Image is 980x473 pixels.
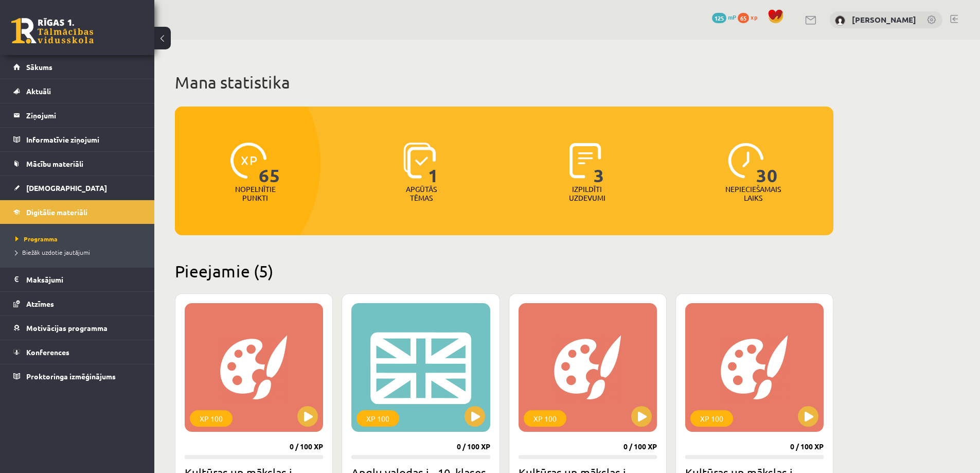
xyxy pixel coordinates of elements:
span: xp [751,13,757,21]
div: XP 100 [357,410,399,427]
a: Aktuāli [13,79,141,103]
span: Sākums [26,62,52,72]
legend: Ziņojumi [26,103,141,127]
a: Maksājumi [13,268,141,291]
a: Digitālie materiāli [13,200,141,224]
a: Ziņojumi [13,103,141,127]
a: Motivācijas programma [13,316,141,340]
a: Biežāk uzdotie jautājumi [15,248,144,257]
legend: Informatīvie ziņojumi [26,128,141,151]
p: Nepieciešamais laiks [725,185,781,202]
a: Atzīmes [13,292,141,316]
legend: Maksājumi [26,268,141,291]
span: Aktuāli [26,86,51,96]
span: 65 [259,143,280,185]
a: 65 xp [738,13,762,21]
div: XP 100 [190,410,233,427]
span: 3 [594,143,604,185]
span: Atzīmes [26,299,54,308]
span: 30 [756,143,778,185]
img: icon-learned-topics-4a711ccc23c960034f471b6e78daf4a3bad4a20eaf4de84257b87e66633f6470.svg [403,143,436,179]
p: Apgūtās tēmas [401,185,441,202]
span: 1 [428,143,439,185]
img: icon-clock-7be60019b62300814b6bd22b8e044499b485619524d84068768e800edab66f18.svg [728,143,764,179]
a: Informatīvie ziņojumi [13,128,141,151]
h1: Mana statistika [175,72,833,93]
span: Motivācijas programma [26,323,108,332]
img: icon-completed-tasks-ad58ae20a441b2904462921112bc710f1caf180af7a3daa7317a5a94f2d26646.svg [569,143,601,179]
img: Emīls Miķelsons [835,15,845,26]
span: Programma [15,235,58,243]
span: Mācību materiāli [26,159,83,168]
div: XP 100 [690,410,733,427]
span: Biežāk uzdotie jautājumi [15,248,90,256]
p: Izpildīti uzdevumi [567,185,607,202]
a: [DEMOGRAPHIC_DATA] [13,176,141,200]
a: Programma [15,234,144,243]
a: Konferences [13,340,141,364]
a: Mācību materiāli [13,152,141,176]
span: 65 [738,13,749,23]
a: 125 mP [712,13,736,21]
a: [PERSON_NAME] [852,14,916,25]
h2: Pieejamie (5) [175,261,833,281]
a: Proktoringa izmēģinājums [13,364,141,388]
span: mP [728,13,736,21]
span: 125 [712,13,726,23]
div: XP 100 [524,410,566,427]
p: Nopelnītie punkti [235,185,276,202]
span: Digitālie materiāli [26,207,87,217]
a: Rīgas 1. Tālmācības vidusskola [11,18,94,44]
img: icon-xp-0682a9bc20223a9ccc6f5883a126b849a74cddfe5390d2b41b4391c66f2066e7.svg [230,143,266,179]
span: [DEMOGRAPHIC_DATA] [26,183,107,192]
span: Konferences [26,347,69,357]
span: Proktoringa izmēģinājums [26,372,116,381]
a: Sākums [13,55,141,79]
